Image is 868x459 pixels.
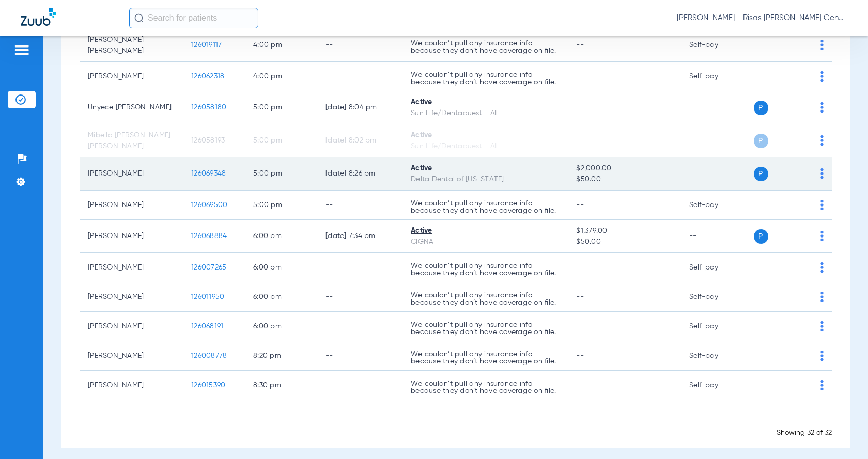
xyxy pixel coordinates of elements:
p: We couldn’t pull any insurance info because they don’t have coverage on file. [411,351,560,365]
span: 126019117 [191,41,222,49]
div: Active [411,226,560,236]
span: $2,000.00 [576,163,672,174]
img: x.svg [797,168,808,179]
span: 126058193 [191,137,225,144]
span: P [754,101,768,115]
span: 126068191 [191,323,223,330]
img: x.svg [797,351,808,361]
img: x.svg [797,380,808,390]
input: Search for patients [129,8,258,28]
img: Search Icon [134,13,144,23]
span: 126062318 [191,73,224,80]
td: Self-pay [681,341,751,371]
div: Active [411,97,560,108]
td: -- [681,124,751,157]
span: [PERSON_NAME] - Risas [PERSON_NAME] General [677,13,847,23]
td: [DATE] 7:34 PM [317,220,402,253]
span: Loading [441,417,471,425]
td: 6:00 PM [245,220,317,253]
div: Active [411,130,560,141]
span: 126069348 [191,170,226,177]
td: 6:00 PM [245,312,317,341]
td: [DATE] 8:04 PM [317,91,402,124]
span: $50.00 [576,174,672,185]
span: -- [576,264,584,271]
p: We couldn’t pull any insurance info because they don’t have coverage on file. [411,321,560,336]
img: group-dot-blue.svg [820,135,824,146]
p: We couldn’t pull any insurance info because they don’t have coverage on file. [411,200,560,214]
td: 8:20 PM [245,341,317,371]
span: P [754,167,768,181]
p: We couldn’t pull any insurance info because they don’t have coverage on file. [411,40,560,54]
span: 126008778 [191,352,227,359]
img: group-dot-blue.svg [820,351,824,361]
td: Self-pay [681,312,751,341]
span: -- [576,352,584,359]
td: [PERSON_NAME] [80,282,183,312]
span: -- [576,73,584,80]
td: 8:30 PM [245,371,317,400]
td: -- [317,253,402,282]
td: 5:00 PM [245,157,317,191]
td: -- [317,282,402,312]
span: -- [576,293,584,300]
td: 5:00 PM [245,191,317,220]
td: 4:00 PM [245,29,317,62]
img: Zuub Logo [21,8,56,26]
td: -- [317,62,402,91]
td: 5:00 PM [245,124,317,157]
td: [PERSON_NAME] [80,191,183,220]
span: -- [576,41,584,49]
span: P [754,229,768,244]
td: Mibella [PERSON_NAME] [PERSON_NAME] [80,124,183,157]
td: 6:00 PM [245,253,317,282]
img: x.svg [797,262,808,273]
span: -- [576,104,584,111]
span: 126015390 [191,382,225,389]
span: -- [576,382,584,389]
span: -- [576,323,584,330]
div: Delta Dental of [US_STATE] [411,174,560,185]
p: We couldn’t pull any insurance info because they don’t have coverage on file. [411,71,560,86]
img: group-dot-blue.svg [820,200,824,210]
td: -- [317,312,402,341]
td: 4:00 PM [245,62,317,91]
span: 126007265 [191,264,226,271]
img: x.svg [797,135,808,146]
span: $50.00 [576,236,672,247]
td: [PERSON_NAME] [80,371,183,400]
td: [DATE] 8:26 PM [317,157,402,191]
span: P [754,134,768,148]
td: Unyece [PERSON_NAME] [80,91,183,124]
img: x.svg [797,292,808,302]
span: 126058180 [191,104,226,111]
img: x.svg [797,71,808,82]
td: [PERSON_NAME] [80,341,183,371]
td: [DATE] 8:02 PM [317,124,402,157]
p: We couldn’t pull any insurance info because they don’t have coverage on file. [411,292,560,306]
span: -- [576,201,584,209]
div: CIGNA [411,236,560,247]
img: x.svg [797,231,808,241]
div: Sun Life/Dentaquest - AI [411,108,560,119]
div: Sun Life/Dentaquest - AI [411,141,560,152]
img: group-dot-blue.svg [820,40,824,50]
td: 5:00 PM [245,91,317,124]
td: [PERSON_NAME] [PERSON_NAME] [80,29,183,62]
td: -- [317,191,402,220]
p: We couldn’t pull any insurance info because they don’t have coverage on file. [411,380,560,394]
td: Self-pay [681,371,751,400]
td: 6:00 PM [245,282,317,312]
img: group-dot-blue.svg [820,168,824,179]
td: -- [317,371,402,400]
img: group-dot-blue.svg [820,262,824,273]
img: hamburger-icon [13,44,30,56]
div: Chat Widget [816,409,868,459]
td: -- [317,29,402,62]
p: We couldn’t pull any insurance info because they don’t have coverage on file. [411,262,560,277]
td: [PERSON_NAME] [80,157,183,191]
td: Self-pay [681,253,751,282]
td: [PERSON_NAME] [80,220,183,253]
img: x.svg [797,321,808,331]
img: group-dot-blue.svg [820,380,824,390]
